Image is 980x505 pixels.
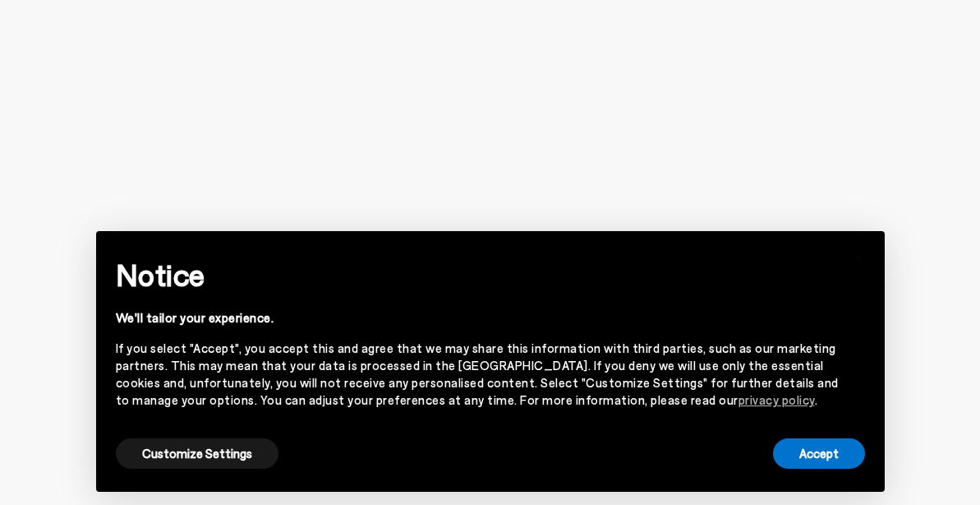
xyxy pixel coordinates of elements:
button: Close this notice [839,236,878,276]
div: We'll tailor your experience. [116,309,839,327]
button: Customize Settings [116,438,278,469]
a: privacy policy [738,392,815,407]
div: If you select "Accept", you accept this and agree that we may share this information with third p... [116,340,839,409]
button: Accept [773,438,865,469]
span: × [853,243,864,267]
h2: Notice [116,253,839,296]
